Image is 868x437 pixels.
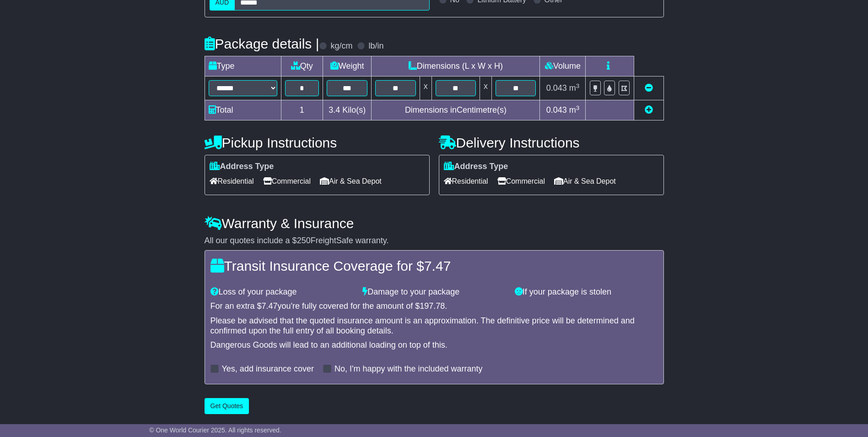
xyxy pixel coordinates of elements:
[330,41,352,51] label: kg/cm
[210,301,658,311] div: For an extra $ you're fully covered for the amount of $ .
[205,236,664,246] div: All our quotes include a $ FreightSafe warranty.
[645,105,653,115] a: Add new item
[372,56,540,76] td: Dimensions (L x W x H)
[554,174,616,188] span: Air & Sea Depot
[320,174,382,188] span: Air & Sea Depot
[205,216,664,231] h4: Warranty & Insurance
[205,100,281,120] td: Total
[540,56,586,76] td: Volume
[569,105,580,115] span: m
[645,83,653,93] a: Remove this item
[205,398,249,414] button: Get Quotes
[546,105,567,115] span: 0.043
[210,258,658,273] h4: Transit Insurance Coverage for $
[263,174,311,188] span: Commercial
[510,287,663,297] div: If your package is stolen
[334,364,483,374] label: No, I'm happy with the included warranty
[205,56,281,76] td: Type
[576,82,580,89] sup: 3
[210,316,658,336] div: Please be advised that the quoted insurance amount is an approximation. The definitive price will...
[576,104,580,111] sup: 3
[368,41,383,51] label: lb/in
[424,258,451,273] span: 7.47
[149,426,281,434] span: © One World Courier 2025. All rights reserved.
[222,364,314,374] label: Yes, add insurance cover
[420,76,431,100] td: x
[444,174,488,188] span: Residential
[569,83,580,93] span: m
[546,83,567,93] span: 0.043
[210,340,658,350] div: Dangerous Goods will lead to an additional loading on top of this.
[210,162,274,172] label: Address Type
[205,135,430,150] h4: Pickup Instructions
[372,100,540,120] td: Dimensions in Centimetre(s)
[262,301,278,311] span: 7.47
[420,301,445,311] span: 197.78
[205,36,319,51] h4: Package details |
[439,135,664,150] h4: Delivery Instructions
[210,174,254,188] span: Residential
[281,100,323,120] td: 1
[358,287,510,297] div: Damage to your package
[281,56,323,76] td: Qty
[329,105,340,115] span: 3.4
[323,56,372,76] td: Weight
[297,236,311,245] span: 250
[444,162,508,172] label: Address Type
[497,174,545,188] span: Commercial
[480,76,492,100] td: x
[323,100,372,120] td: Kilo(s)
[206,287,358,297] div: Loss of your package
